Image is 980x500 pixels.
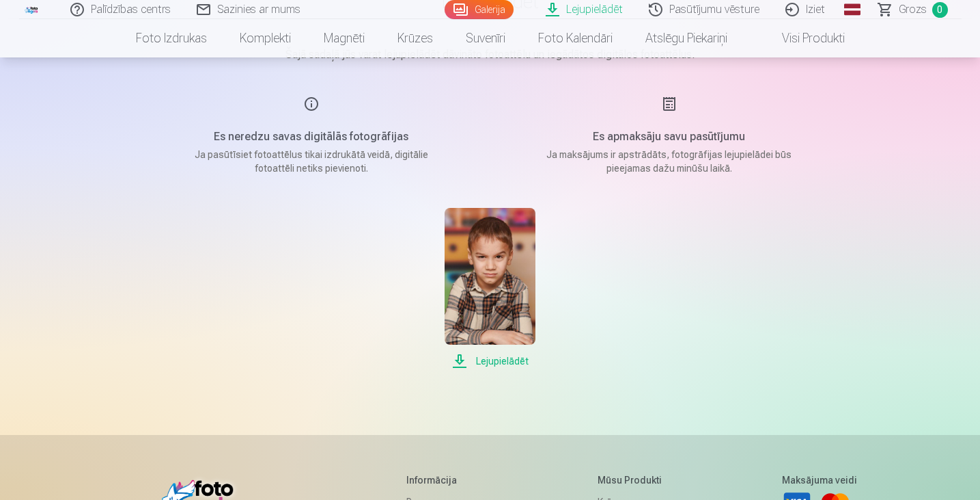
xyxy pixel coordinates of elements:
a: Foto kalendāri [522,19,629,57]
a: Visi produkti [744,19,861,57]
a: Komplekti [223,19,307,57]
a: Suvenīri [449,19,522,57]
a: Atslēgu piekariņi [629,19,744,57]
h5: Informācija [406,473,486,487]
img: /fa4 [25,5,40,14]
h5: Maksājuma veidi [782,473,857,487]
a: Krūzes [381,19,449,57]
a: Foto izdrukas [120,19,223,57]
span: Grozs [899,1,927,18]
a: Lejupielādēt [445,208,535,369]
span: 0 [932,2,948,18]
h5: Mūsu produkti [598,473,669,487]
a: Magnēti [307,19,381,57]
p: Ja maksājums ir apstrādāts, fotogrāfijas lejupielādei būs pieejamas dažu minūšu laikā. [540,148,799,175]
h5: Es apmaksāju savu pasūtījumu [540,129,799,145]
span: Lejupielādēt [445,353,535,369]
p: Ja pasūtīsiet fotoattēlus tikai izdrukātā veidā, digitālie fotoattēli netiks pievienoti. [182,148,441,175]
h5: Es neredzu savas digitālās fotogrāfijas [182,129,441,145]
